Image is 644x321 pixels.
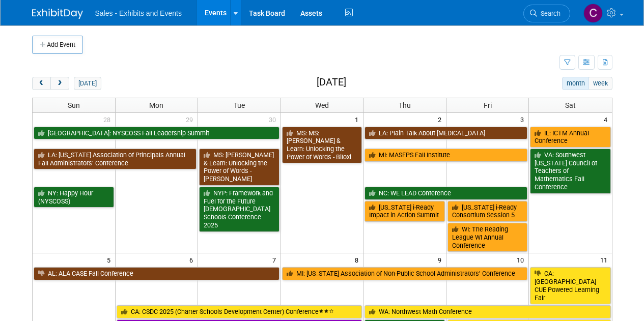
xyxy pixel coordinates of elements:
[519,113,528,126] span: 3
[234,101,245,109] span: Tue
[282,127,362,164] a: MS: MS: [PERSON_NAME] & Learn: Unlocking the Power of Words - Biloxi
[365,201,445,222] a: [US_STATE] i-Ready Impact in Action Summit
[354,113,363,126] span: 1
[32,77,51,90] button: prev
[188,253,198,266] span: 6
[315,101,329,109] span: Wed
[74,77,101,90] button: [DATE]
[149,101,163,109] span: Mon
[484,101,492,109] span: Fri
[565,101,576,109] span: Sat
[399,101,411,109] span: Thu
[603,113,612,126] span: 4
[32,9,83,19] img: ExhibitDay
[447,201,528,222] a: [US_STATE] i-Ready Consortium Session 5
[365,187,527,200] a: NC: WE LEAD Conference
[530,267,610,304] a: CA: [GEOGRAPHIC_DATA] CUE Powered Learning Fair
[32,36,83,54] button: Add Event
[589,77,612,90] button: week
[447,223,528,252] a: WI: The Reading League WI Annual Conference
[282,267,528,280] a: MI: [US_STATE] Association of Non-Public School Administrators’ Conference
[317,77,346,88] h2: [DATE]
[34,267,279,280] a: AL: ALA CASE Fall Conference
[583,4,603,23] img: Christine Lurz
[365,149,527,162] a: MI: MASFPS Fall Institute
[185,113,198,126] span: 29
[199,187,279,232] a: NYP: Framework and Fuel for the Future [DEMOGRAPHIC_DATA] Schools Conference 2025
[437,113,446,126] span: 2
[106,253,115,266] span: 5
[68,101,80,109] span: Sun
[199,149,279,186] a: MS: [PERSON_NAME] & Learn: Unlocking the Power of Words - [PERSON_NAME]
[354,253,363,266] span: 8
[50,77,69,90] button: next
[530,149,610,194] a: VA: Southwest [US_STATE] Council of Teachers of Mathematics Fall Conference
[537,10,561,17] span: Search
[365,305,610,318] a: WA: Northwest Math Conference
[268,113,281,126] span: 30
[365,127,527,140] a: LA: Plain Talk About [MEDICAL_DATA]
[530,127,610,148] a: IL: ICTM Annual Conference
[95,9,182,17] span: Sales - Exhibits and Events
[271,253,281,266] span: 7
[516,253,528,266] span: 10
[34,187,114,208] a: NY: Happy Hour (NYSCOSS)
[102,113,115,126] span: 28
[523,5,570,22] a: Search
[34,127,279,140] a: [GEOGRAPHIC_DATA]: NYSCOSS Fall Leadership Summit
[599,253,612,266] span: 11
[562,77,589,90] button: month
[437,253,446,266] span: 9
[117,305,362,318] a: CA: CSDC 2025 (Charter Schools Development Center) Conference
[34,149,197,169] a: LA: [US_STATE] Association of Principals Annual Fall Administrators’ Conference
